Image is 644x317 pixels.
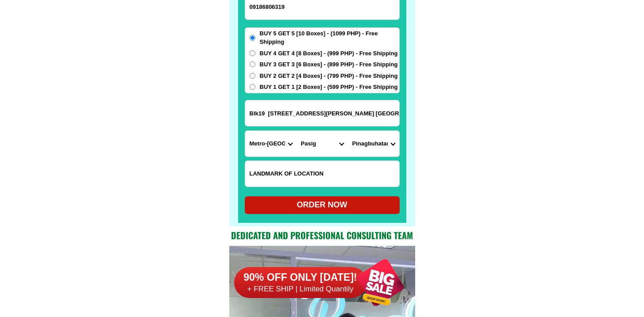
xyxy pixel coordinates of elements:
select: Select province [245,131,297,157]
h6: + FREE SHIP | Limited Quantily [234,284,367,294]
input: BUY 2 GET 2 [4 Boxes] - (799 PHP) - Free Shipping [250,73,255,79]
h2: Dedicated and professional consulting team [229,229,415,242]
span: BUY 2 GET 2 [4 Boxes] - (799 PHP) - Free Shipping [260,72,398,80]
h6: 90% OFF ONLY [DATE]! [234,271,367,284]
input: Input LANDMARKOFLOCATION [245,161,399,187]
select: Select commune [348,131,399,157]
span: BUY 4 GET 4 [8 Boxes] - (999 PHP) - Free Shipping [260,49,398,58]
input: BUY 1 GET 1 [2 Boxes] - (599 PHP) - Free Shipping [250,84,255,90]
div: ORDER NOW [245,199,400,211]
span: BUY 1 GET 1 [2 Boxes] - (599 PHP) - Free Shipping [260,83,398,92]
input: BUY 5 GET 5 [10 Boxes] - (1099 PHP) - Free Shipping [250,35,255,41]
input: Input address [245,100,399,126]
span: BUY 3 GET 3 [6 Boxes] - (899 PHP) - Free Shipping [260,60,398,69]
select: Select district [297,131,348,157]
span: BUY 5 GET 5 [10 Boxes] - (1099 PHP) - Free Shipping [260,29,399,46]
input: BUY 4 GET 4 [8 Boxes] - (999 PHP) - Free Shipping [250,50,255,56]
input: BUY 3 GET 3 [6 Boxes] - (899 PHP) - Free Shipping [250,61,255,67]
